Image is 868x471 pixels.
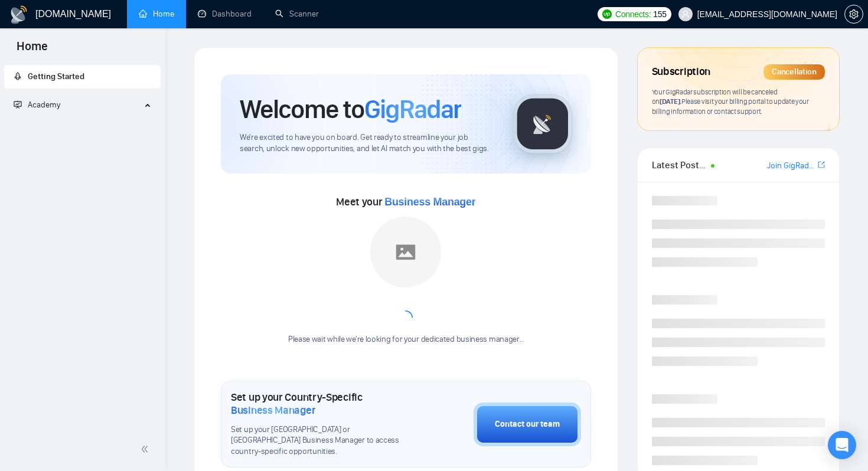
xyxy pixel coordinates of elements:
span: loading [396,308,416,328]
a: homeHome [139,9,174,19]
button: setting [844,5,863,24]
div: Cancellation [763,64,825,80]
button: Contact our team [474,403,581,446]
img: gigradar-logo.png [513,94,572,153]
a: dashboardDashboard [198,9,252,19]
span: Business Manager [231,404,315,417]
h1: Welcome to [240,93,461,125]
img: logo [9,5,28,24]
img: upwork-logo.png [602,9,612,19]
span: Set up your [GEOGRAPHIC_DATA] or [GEOGRAPHIC_DATA] Business Manager to access country-specific op... [231,424,415,458]
span: Academy [28,100,60,110]
span: Your GigRadar subscription will be canceled Please visit your billing portal to update your billi... [652,87,809,116]
div: Contact our team [495,418,560,431]
span: setting [845,9,863,19]
span: double-left [141,443,152,455]
span: user [681,10,690,18]
span: Connects: [615,8,651,21]
span: We're excited to have you on board. Get ready to streamline your job search, unlock new opportuni... [240,132,494,155]
span: Home [7,38,57,63]
li: Getting Started [4,65,161,89]
span: fund-projection-screen [14,100,22,109]
span: Subscription [652,62,710,82]
span: Business Manager [384,196,475,208]
span: 155 [653,8,666,21]
a: searchScanner [275,9,319,19]
span: Latest Posts from the GigRadar Community [652,158,708,172]
a: Join GigRadar Slack Community [767,159,815,172]
span: [DATE] . [660,97,681,106]
span: Getting Started [28,71,84,81]
span: export [818,160,825,169]
span: on [652,97,681,106]
div: Open Intercom Messenger [828,431,856,459]
span: rocket [14,72,22,80]
a: export [818,159,825,171]
img: placeholder.png [370,217,441,287]
span: Academy [14,100,60,110]
span: GigRadar [364,93,461,125]
h1: Set up your Country-Specific [231,391,415,417]
div: Please wait while we're looking for your dedicated business manager... [281,334,531,345]
span: Meet your [336,195,475,208]
a: setting [844,9,863,19]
